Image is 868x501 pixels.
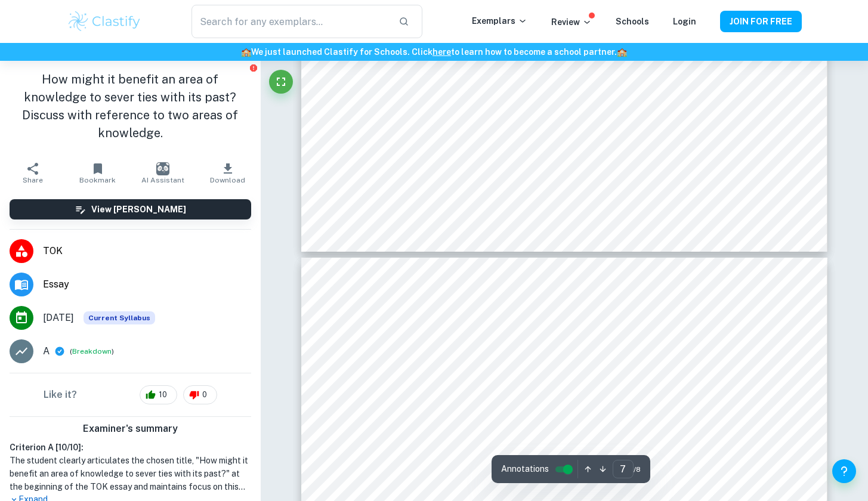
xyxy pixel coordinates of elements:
[156,162,169,175] img: AI Assistant
[210,176,245,184] span: Download
[23,176,43,184] span: Share
[130,156,195,190] button: AI Assistant
[269,70,293,94] button: Fullscreen
[152,389,174,401] span: 10
[10,454,251,493] h1: The student clearly articulates the chosen title, "How might it benefit an area of knowledge to s...
[10,441,251,454] h6: Criterion A [ 10 / 10 ]:
[191,5,388,38] input: Search for any exemplars...
[43,344,50,358] p: A
[84,311,155,324] span: Current Syllabus
[617,47,627,57] span: 🏫
[551,16,592,29] p: Review
[634,464,641,475] span: / 8
[2,45,866,58] h6: We just launched Clastify for Schools. Click to learn how to become a school partner.
[44,388,77,402] h6: Like it?
[91,203,186,216] h6: View [PERSON_NAME]
[832,459,856,483] button: Help and Feedback
[673,17,696,26] a: Login
[84,311,155,324] div: This exemplar is based on the current syllabus. Feel free to refer to it for inspiration/ideas wh...
[433,47,451,57] a: here
[183,385,217,404] div: 0
[72,346,112,357] button: Breakdown
[196,389,214,401] span: 0
[249,63,258,72] button: Report issue
[43,311,74,325] span: [DATE]
[43,244,251,258] span: TOK
[5,422,256,436] h6: Examiner's summary
[79,176,116,184] span: Bookmark
[10,70,251,142] h1: How might it benefit an area of knowledge to sever ties with its past? Discuss with reference to ...
[70,346,114,357] span: ( )
[10,199,251,219] button: View [PERSON_NAME]
[140,385,177,404] div: 10
[141,176,184,184] span: AI Assistant
[241,47,251,57] span: 🏫
[195,156,260,190] button: Download
[472,14,527,27] p: Exemplars
[43,277,251,292] span: Essay
[501,463,549,475] span: Annotations
[65,156,130,190] button: Bookmark
[616,17,649,26] a: Schools
[67,10,143,33] img: Clastify logo
[720,11,802,32] button: JOIN FOR FREE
